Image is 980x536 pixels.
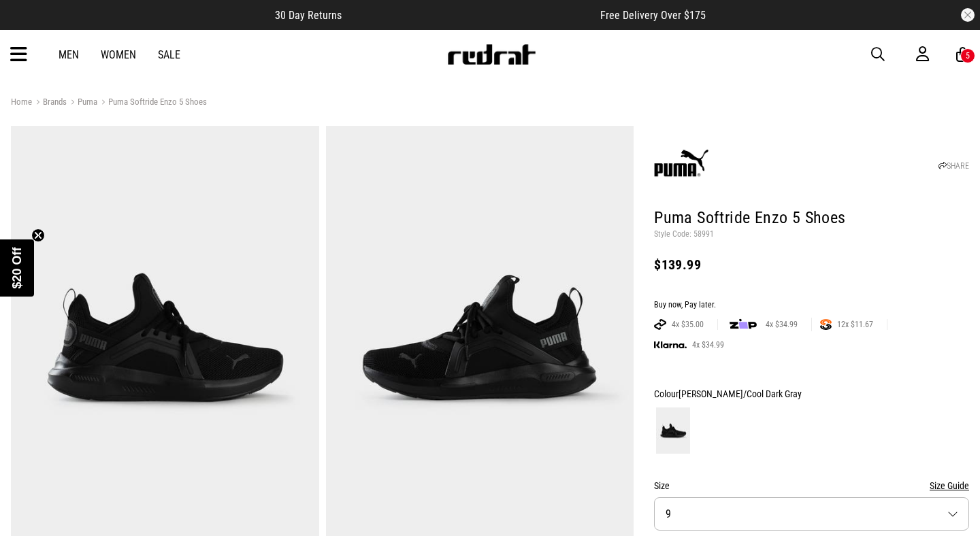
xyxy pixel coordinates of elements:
img: Redrat logo [446,44,536,65]
div: Size [654,478,969,494]
span: 12x $11.67 [832,319,879,330]
a: Men [59,48,79,61]
a: Sale [158,48,180,61]
img: AFTERPAY [654,319,666,330]
div: Colour [654,386,969,402]
a: Women [101,48,136,61]
img: Puma [654,137,708,192]
span: $20 Off [10,247,24,288]
a: Puma [67,97,97,110]
span: 4x $35.00 [666,319,709,330]
iframe: Customer reviews powered by Trustpilot [369,8,573,22]
div: Buy now, Pay later. [654,300,969,311]
h1: Puma Softride Enzo 5 Shoes [654,207,969,229]
p: Style Code: 58991 [654,229,969,240]
span: 4x $34.99 [687,339,730,350]
img: PUMA Black/Cool Dark Gray [656,407,690,454]
a: 5 [956,48,969,62]
button: Size Guide [930,478,969,494]
button: 9 [654,497,969,531]
span: [PERSON_NAME]/Cool Dark Gray [679,388,802,399]
button: Close teaser [31,229,45,242]
img: zip [730,318,757,331]
a: Brands [32,97,67,110]
div: $139.99 [654,256,969,273]
a: Home [11,97,32,107]
span: 30 Day Returns [275,9,342,22]
a: SHARE [938,161,969,171]
img: SPLITPAY [820,319,832,330]
span: 4x $34.99 [760,319,803,330]
span: 9 [666,507,671,520]
a: Puma Softride Enzo 5 Shoes [97,97,207,110]
div: 5 [966,51,970,61]
span: Free Delivery Over $175 [600,9,706,22]
img: KLARNA [654,341,687,349]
